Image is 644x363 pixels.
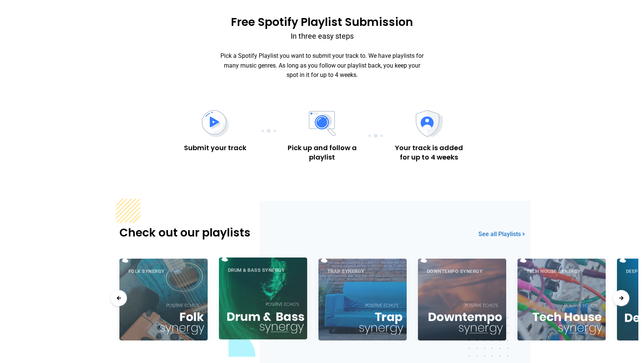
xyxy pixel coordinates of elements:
[202,110,229,137] img: SVG
[418,259,506,340] a: Downtempo Synergy
[416,110,443,137] img: SVG
[517,259,606,340] a: Tech House Synergy
[219,258,307,339] a: Drum & Bass Synergy
[309,110,336,137] img: SVG
[228,267,298,274] span: Drum & Bass Synergy
[176,143,254,152] h4: Submit your track
[119,259,208,340] a: Folk Synergy
[427,268,497,275] span: Downtempo Synergy
[526,268,597,275] span: Tech House Synergy
[128,268,199,275] span: Folk Synergy
[327,268,398,275] span: Trap Synergy
[283,143,361,162] h4: Pick up and follow a playlist
[218,14,426,30] h2: Free Spotify Playlist Submission
[218,30,426,42] p: In three easy steps
[218,51,426,80] p: Pick a Spotify Playlist you want to submit your track to. We have playlists for many music genres...
[119,225,317,241] h2: Check out our playlists
[478,230,525,238] a: See all Playlists
[390,143,468,162] h4: Your track is added for up to 4 weeks
[318,259,407,340] a: Trap Synergy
